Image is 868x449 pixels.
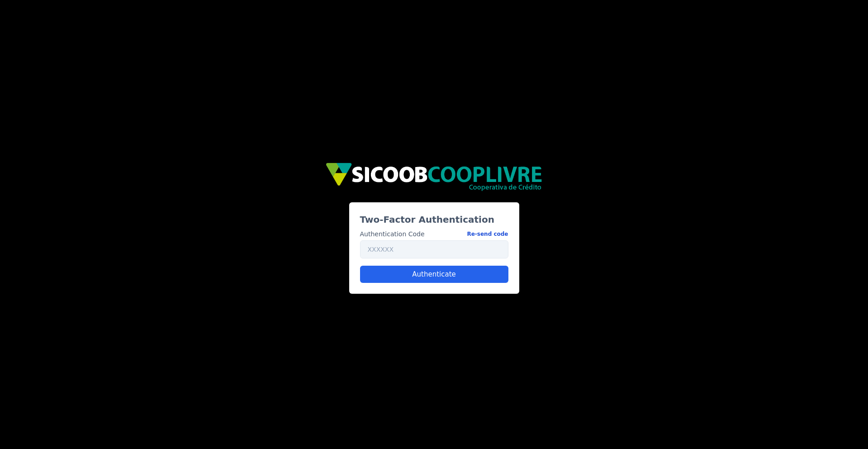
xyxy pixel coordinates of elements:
button: Authentication Code [467,229,508,239]
button: Authenticate [360,266,508,283]
input: XXXXXX [360,240,508,258]
label: Authentication Code [360,229,508,239]
h3: Two-Factor Authentication [360,213,508,226]
img: img/sicoob_cooplivre.png [325,162,543,191]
